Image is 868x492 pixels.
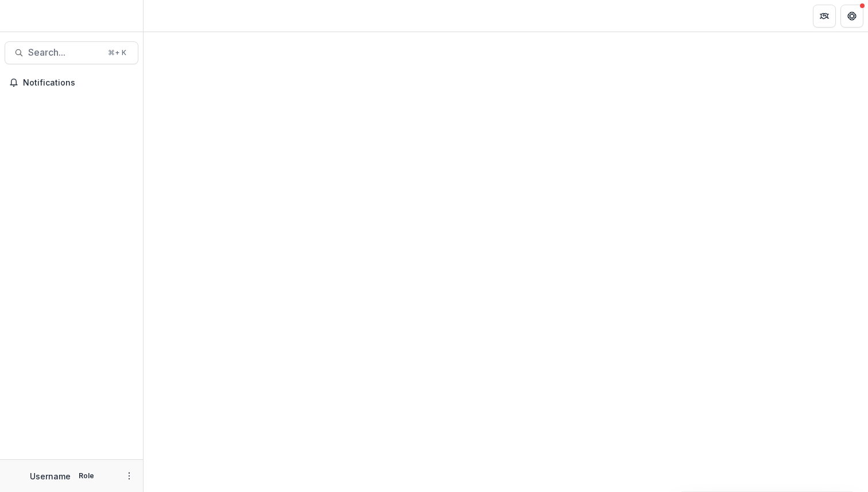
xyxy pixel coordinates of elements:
button: Search... [5,41,138,64]
span: Notifications [23,78,134,88]
button: Get Help [840,5,863,28]
button: Notifications [5,73,138,92]
button: Partners [813,5,836,28]
span: Search... [28,47,101,58]
div: ⌘ + K [106,47,129,59]
p: Role [75,471,98,481]
button: More [122,469,136,483]
nav: breadcrumb [148,7,197,24]
p: Username [30,470,71,482]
